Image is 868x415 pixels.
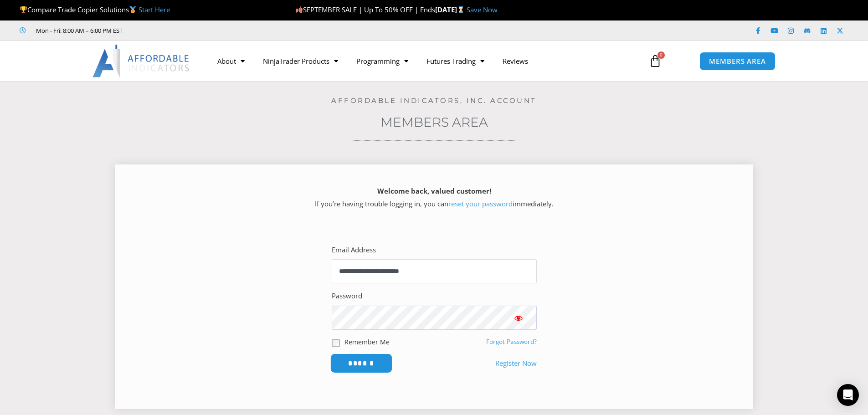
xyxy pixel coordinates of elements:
a: reset your password [448,199,513,208]
a: MEMBERS AREA [699,52,776,71]
span: Mon - Fri: 8:00 AM – 6:00 PM EST [34,25,123,36]
label: Password [332,290,362,302]
img: 🏆 [20,6,27,13]
div: Open Intercom Messenger [837,384,859,406]
img: ⌛ [457,6,464,13]
label: Remember Me [344,337,390,347]
button: Show password [500,306,537,330]
a: Save Now [467,5,498,14]
span: MEMBERS AREA [709,58,766,65]
a: Programming [347,51,417,72]
nav: Menu [208,51,638,72]
a: Start Here [139,5,170,14]
span: SEPTEMBER SALE | Up To 50% OFF | Ends [295,5,435,14]
a: 0 [635,48,675,74]
iframe: Customer reviews powered by Trustpilot [135,26,272,35]
img: LogoAI | Affordable Indicators – NinjaTrader [92,45,190,77]
strong: [DATE] [435,5,467,14]
label: Email Address [332,244,376,256]
span: 0 [657,51,665,59]
strong: Welcome back, valued customer! [377,186,491,195]
a: Affordable Indicators, Inc. Account [331,96,537,105]
span: Compare Trade Copier Solutions [20,5,170,14]
a: Futures Trading [417,51,493,72]
a: Forgot Password? [486,338,537,346]
p: If you’re having trouble logging in, you can immediately. [131,185,737,210]
a: Register Now [495,357,537,370]
a: Members Area [380,114,488,130]
a: Reviews [493,51,537,72]
img: 🍂 [296,6,303,13]
a: NinjaTrader Products [254,51,347,72]
img: 🥇 [129,6,136,13]
a: About [208,51,254,72]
